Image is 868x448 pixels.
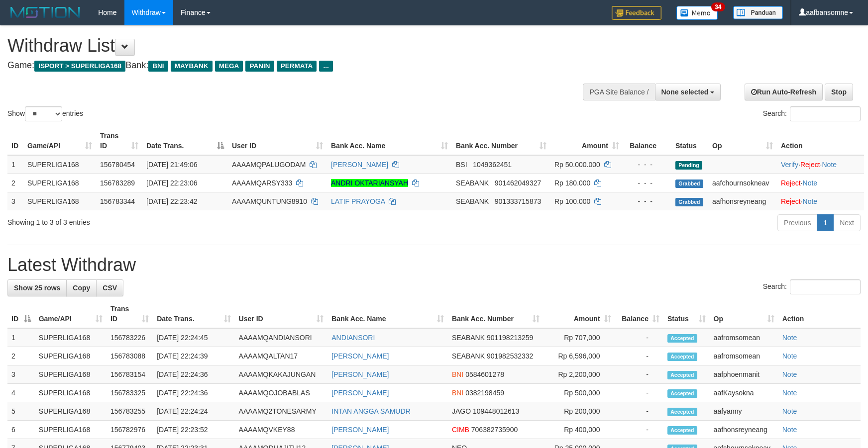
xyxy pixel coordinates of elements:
a: ANDIANSORI [331,334,375,342]
td: AAAAMQ2TONESARMY [235,402,328,421]
select: Showentries [25,106,62,121]
th: Status: activate to sort column ascending [663,300,710,328]
span: Accepted [667,353,697,361]
span: [DATE] 21:49:06 [146,161,197,169]
th: Balance [623,127,671,155]
a: Next [833,214,861,231]
h4: Game: Bank: [7,61,569,71]
td: [DATE] 22:24:36 [153,365,234,384]
h1: Latest Withdraw [7,255,861,275]
a: [PERSON_NAME] [331,426,389,434]
th: Action [778,300,861,328]
span: Copy [73,284,90,292]
span: None selected [661,88,709,96]
th: Amount: activate to sort column ascending [543,300,615,328]
a: Stop [825,84,853,100]
th: User ID: activate to sort column ascending [235,300,328,328]
td: - [615,347,663,365]
td: [DATE] 22:24:39 [153,347,234,365]
td: 2 [7,347,35,365]
td: 156783255 [107,402,153,421]
td: SUPERLIGA168 [23,174,96,192]
td: Rp 707,000 [543,328,615,347]
a: Previous [777,214,817,231]
th: Balance: activate to sort column ascending [615,300,663,328]
td: 1 [7,328,35,347]
td: 156783325 [107,384,153,402]
th: Bank Acc. Name: activate to sort column ascending [327,127,452,155]
a: Note [782,389,797,397]
span: Accepted [667,334,697,343]
span: BNI [148,61,168,72]
td: Rp 500,000 [543,384,615,402]
span: Pending [675,161,702,170]
span: SEABANK [456,197,489,205]
td: [DATE] 22:24:24 [153,402,234,421]
a: INTAN ANGGA SAMUDR [331,407,410,415]
td: SUPERLIGA168 [35,384,107,402]
span: 156780454 [100,161,135,169]
td: SUPERLIGA168 [35,328,107,347]
input: Search: [790,279,861,294]
td: - [615,328,663,347]
td: aafromsomean [710,328,778,347]
td: aafhonsreyneang [708,192,777,210]
td: SUPERLIGA168 [23,155,96,174]
td: 5 [7,402,35,421]
td: SUPERLIGA168 [35,347,107,365]
a: Copy [66,279,97,296]
a: CSV [96,279,123,296]
a: Reject [781,197,801,205]
img: panduan.png [733,6,783,19]
span: Copy 901198213259 to clipboard [487,334,533,342]
div: - - - [627,196,667,206]
span: Accepted [667,426,697,435]
td: 156783154 [107,365,153,384]
td: · [777,192,864,210]
span: 34 [711,2,725,11]
td: aafyanny [710,402,778,421]
div: Showing 1 to 3 of 3 entries [7,213,354,227]
a: [PERSON_NAME] [331,389,389,397]
input: Search: [790,106,861,121]
th: Game/API: activate to sort column ascending [23,127,96,155]
span: Rp 50.000.000 [554,161,600,169]
img: Feedback.jpg [612,6,661,20]
span: CIMB [452,426,469,434]
span: Copy 0382198459 to clipboard [465,389,504,397]
td: AAAAMQVKEY88 [235,421,328,439]
td: aafhonsreyneang [710,421,778,439]
td: 6 [7,421,35,439]
span: [DATE] 22:23:42 [146,197,197,205]
span: ... [319,61,332,72]
a: Reject [800,161,820,169]
th: Trans ID: activate to sort column ascending [96,127,142,155]
td: - [615,402,663,421]
span: Copy 109448012613 to clipboard [473,407,519,415]
span: BSI [456,161,467,169]
a: Note [782,407,797,415]
td: - [615,384,663,402]
img: Button%20Memo.svg [676,6,718,20]
th: User ID: activate to sort column ascending [228,127,327,155]
img: MOTION_logo.png [7,5,83,20]
span: AAAAMQARSY333 [232,179,292,187]
th: Action [777,127,864,155]
td: 4 [7,384,35,402]
td: AAAAMQKAKAJUNGAN [235,365,328,384]
span: Accepted [667,371,697,379]
td: - [615,365,663,384]
a: LATIF PRAYOGA [331,197,385,205]
a: Show 25 rows [7,279,67,296]
td: AAAAMQALTAN17 [235,347,328,365]
td: [DATE] 22:24:45 [153,328,234,347]
td: Rp 400,000 [543,421,615,439]
span: 156783289 [100,179,135,187]
td: SUPERLIGA168 [35,421,107,439]
td: [DATE] 22:24:36 [153,384,234,402]
a: Note [782,426,797,434]
td: Rp 200,000 [543,402,615,421]
a: Note [822,161,837,169]
td: aafKaysokna [710,384,778,402]
a: Note [803,197,818,205]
